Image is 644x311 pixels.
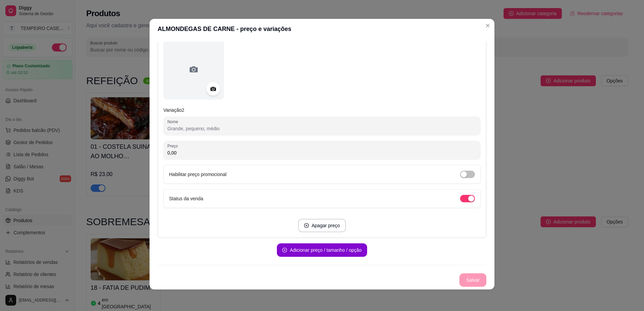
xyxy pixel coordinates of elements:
label: Preço [167,143,180,149]
span: plus-circle [282,248,287,252]
label: Status da venda [169,196,203,201]
button: Close [482,20,493,31]
label: Nome [167,119,181,125]
span: Variação 2 [163,107,184,113]
label: Habilitar preço promocional [169,172,226,177]
button: plus-circleAdicionar preço / tamanho / opção [277,243,367,257]
input: Nome [167,125,477,132]
input: Preço [167,149,477,156]
span: close-circle [304,223,309,228]
button: close-circleApagar preço [298,219,346,232]
header: ALMONDEGAS DE CARNE - preço e variações [150,19,494,39]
